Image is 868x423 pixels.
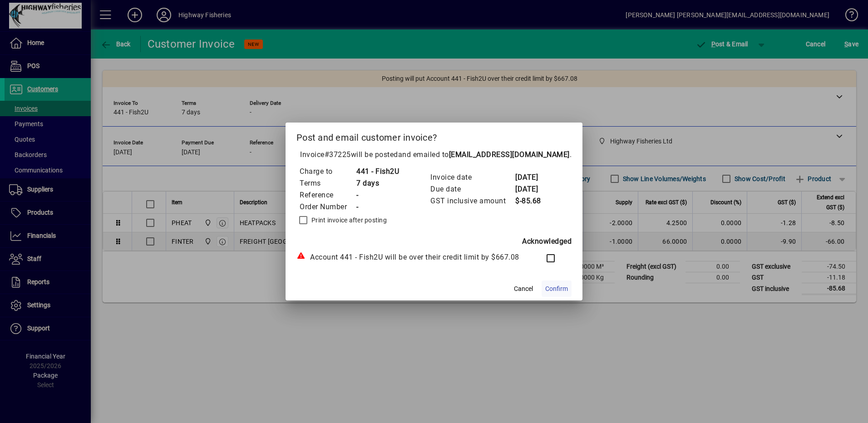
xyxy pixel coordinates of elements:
[430,172,515,183] td: Invoice date
[430,183,515,195] td: Due date
[356,189,399,201] td: -
[515,183,551,195] td: [DATE]
[296,252,529,263] div: Account 441 - Fish2U will be over their credit limit by $667.08
[545,284,568,294] span: Confirm
[356,177,399,189] td: 7 days
[515,172,551,183] td: [DATE]
[296,149,572,160] p: Invoice will be posted .
[356,166,399,177] td: 441 - Fish2U
[325,150,351,159] span: #37225
[296,236,572,247] div: Acknowledged
[449,150,570,159] b: [EMAIL_ADDRESS][DOMAIN_NAME]
[356,201,399,213] td: -
[430,195,515,207] td: GST inclusive amount
[398,150,570,159] span: and emailed to
[515,195,551,207] td: $-85.68
[299,201,356,213] td: Order Number
[299,189,356,201] td: Reference
[299,166,356,177] td: Charge to
[509,280,538,297] button: Cancel
[310,216,387,225] label: Print invoice after posting
[542,280,572,297] button: Confirm
[299,177,356,189] td: Terms
[514,284,533,294] span: Cancel
[286,123,582,149] h2: Post and email customer invoice?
